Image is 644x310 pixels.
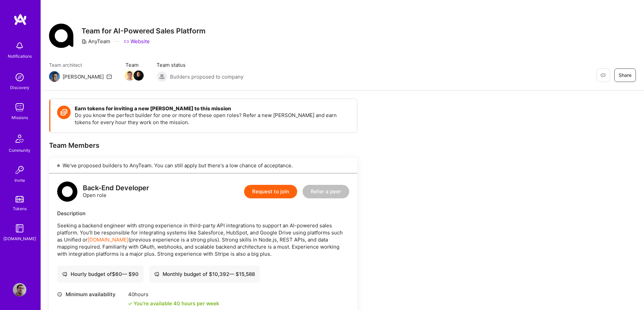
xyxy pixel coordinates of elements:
button: Request to join [244,185,297,198]
img: Invite [13,163,26,177]
img: tokens [16,196,24,202]
p: Do you know the perfect builder for one or more of these open roles? Refer a new [PERSON_NAME] an... [75,112,350,126]
div: [PERSON_NAME] [63,73,104,80]
img: Community [11,131,28,147]
img: discovery [13,71,26,84]
div: We've proposed builders to AnyTeam. You can still apply but there's a low chance of acceptance. [49,158,357,173]
a: [DOMAIN_NAME] [88,236,128,243]
a: Team Member Avatar [125,70,134,81]
div: Team Members [49,141,357,150]
div: Open role [83,185,149,199]
a: Team Member Avatar [134,70,143,81]
div: AnyTeam [81,38,110,45]
p: Seeking a backend engineer with strong experience in third-party API integrations to support an A... [57,222,349,257]
span: Team [125,61,143,68]
img: Token icon [57,106,71,119]
div: [DOMAIN_NAME] [3,235,36,242]
div: Invite [15,177,25,184]
i: icon Mail [106,74,112,79]
i: icon Cash [62,272,67,277]
span: Builders proposed to company [170,73,243,80]
div: Minimum availability [57,291,125,298]
a: Website [124,38,150,45]
span: Team architect [49,61,112,68]
img: Builders proposed to company [157,71,167,82]
i: icon CompanyGray [81,39,87,44]
img: bell [13,39,26,53]
a: User Avatar [11,283,28,297]
img: teamwork [13,101,26,114]
div: Missions [11,114,28,121]
div: Hourly budget of $ 60 — $ 90 [62,271,139,278]
i: icon Clock [57,292,62,297]
div: Tokens [13,205,27,212]
img: logo [57,181,77,202]
div: Back-End Developer [83,185,149,192]
img: Team Member Avatar [125,71,135,81]
h3: Team for AI-Powered Sales Platform [81,27,206,35]
img: guide book [13,222,26,235]
button: Share [614,68,636,82]
div: 40 hours [128,291,219,298]
span: Team status [157,61,243,68]
i: icon Cash [154,272,159,277]
div: Monthly budget of $ 10,392 — $ 15,588 [154,271,255,278]
i: icon EyeClosed [600,73,606,78]
span: Share [619,72,631,79]
img: Team Member Avatar [134,71,144,81]
h4: Earn tokens for inviting a new [PERSON_NAME] to this mission [75,106,350,112]
div: You're available 40 hours per week [128,300,219,307]
div: Description [57,210,349,217]
div: Discovery [10,84,29,91]
button: Refer a peer [303,185,349,198]
img: Company Logo [49,24,73,48]
div: Notifications [8,53,32,60]
img: logo [14,13,27,26]
i: icon Check [128,302,132,306]
div: Community [9,147,30,154]
img: Team Architect [49,71,60,82]
img: User Avatar [13,283,26,297]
